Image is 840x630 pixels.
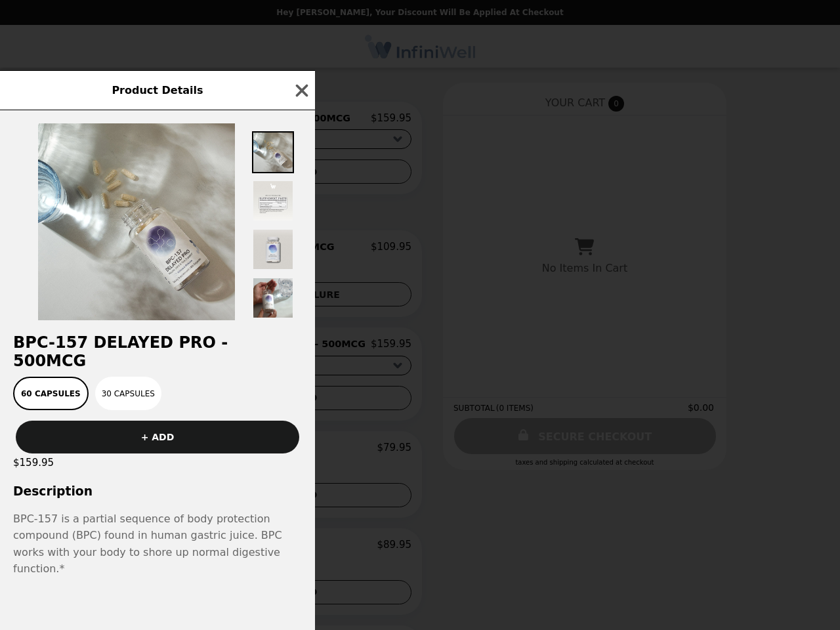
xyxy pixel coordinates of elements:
[252,228,294,270] img: Thumbnail 3
[16,421,299,453] button: + ADD
[252,277,294,319] img: Thumbnail 4
[252,131,294,173] img: Thumbnail 1
[38,123,235,320] img: 60 Capsules
[95,377,161,410] button: 30 Capsules
[13,377,89,410] button: 60 Capsules
[13,511,302,577] span: BPC-157 is a partial sequence of body protection compound (BPC) found in human gastric juice. BPC...
[252,180,294,222] img: Thumbnail 2
[112,84,203,96] span: Product Details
